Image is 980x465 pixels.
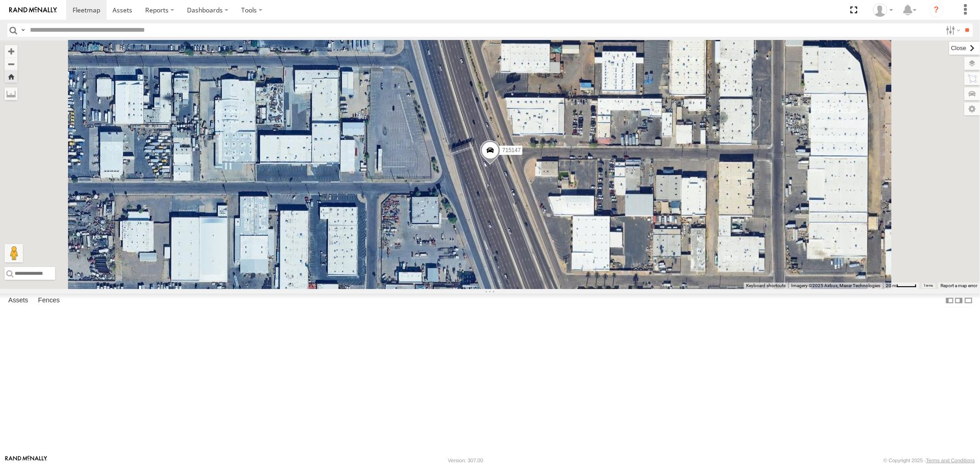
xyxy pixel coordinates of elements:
button: Map Scale: 20 m per 40 pixels [883,283,919,289]
button: Keyboard shortcuts [746,283,786,289]
a: Terms and Conditions [926,458,975,463]
div: Version: 307.00 [448,458,483,463]
div: © Copyright 2025 - [884,458,975,463]
div: Jason Ham [870,3,896,17]
a: Visit our Website [5,456,47,465]
label: Dock Summary Table to the Right [954,294,963,307]
span: 20 m [886,283,896,288]
span: 715147 [502,147,521,153]
button: Zoom in [5,45,17,57]
button: Zoom Home [5,70,17,83]
button: Zoom out [5,57,17,70]
span: Imagery ©2025 Airbus, Maxar Technologies [791,283,880,288]
i: ? [929,3,944,17]
button: Drag Pegman onto the map to open Street View [5,244,23,262]
label: Hide Summary Table [964,294,973,307]
label: Search Filter Options [942,23,962,37]
a: Terms (opens in new tab) [924,284,934,288]
label: Search Query [19,23,27,37]
label: Assets [4,294,33,307]
label: Fences [34,294,64,307]
label: Measure [5,87,17,100]
label: Dock Summary Table to the Left [945,294,954,307]
a: Report a map error [940,283,977,288]
label: Map Settings [964,102,980,115]
img: rand-logo.svg [9,7,57,13]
